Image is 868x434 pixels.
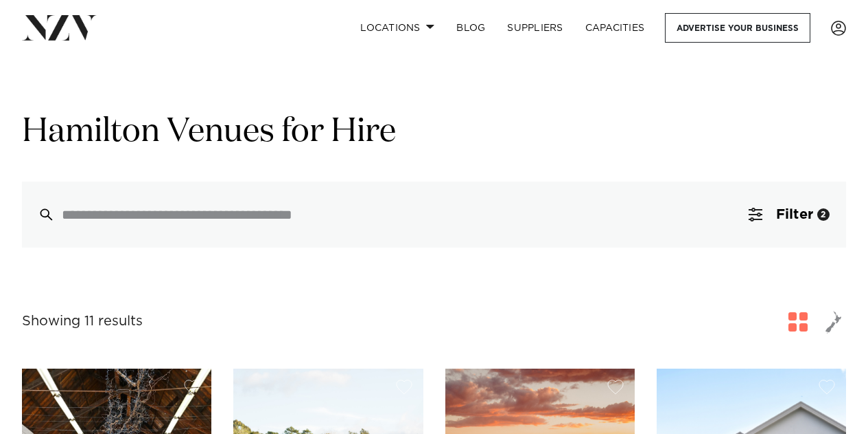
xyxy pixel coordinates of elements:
div: 2 [817,208,830,221]
a: Capacities [574,13,656,43]
a: Advertise your business [665,13,810,43]
div: Showing 11 results [22,311,143,332]
a: Locations [349,13,445,43]
a: SUPPLIERS [496,13,574,43]
a: BLOG [445,13,496,43]
h1: Hamilton Venues for Hire [22,111,846,154]
span: Filter [776,208,813,221]
button: Filter2 [732,182,846,248]
img: nzv-logo.png [22,15,97,40]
